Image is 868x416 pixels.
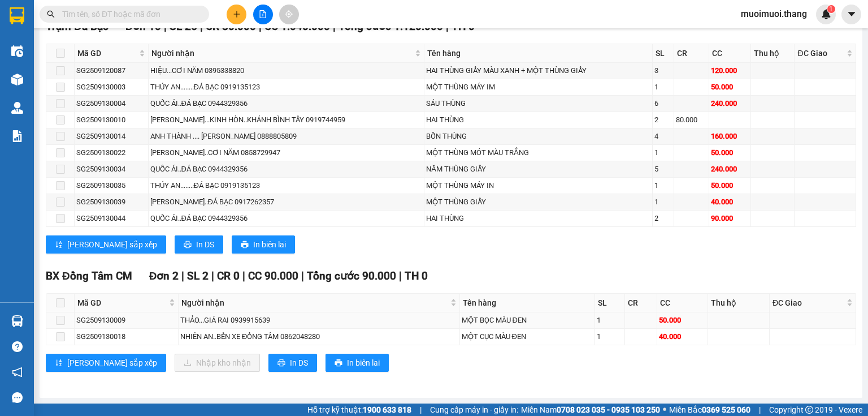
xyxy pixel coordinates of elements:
div: 40.000 [711,196,749,208]
strong: 0708 023 035 - 0935 103 250 [557,405,660,414]
div: SG2509130010 [76,114,146,126]
strong: 1900 633 818 [363,405,411,414]
div: [PERSON_NAME]...KINH HÒN..KHÁNH BÌNH TÂY 0919744959 [150,114,423,126]
span: ⚪️ [663,408,666,412]
span: Miền Bắc [669,404,750,416]
div: 40.000 [659,331,706,342]
div: 50.000 [711,82,749,93]
span: Mã GD [77,297,167,309]
div: 1 [597,315,623,326]
div: THẢO...GIÁ RAI 0939915639 [180,315,458,326]
span: printer [335,359,342,368]
td: SG2509130003 [75,79,149,96]
span: CC 90.000 [248,269,298,282]
th: CC [709,44,751,63]
div: SG2509130003 [76,82,146,93]
span: ĐC Giao [797,47,844,59]
div: 2 [654,114,671,126]
span: | [242,269,245,282]
span: search [47,10,55,18]
div: SG2509130014 [76,131,146,142]
span: printer [277,359,285,368]
span: file-add [259,10,267,18]
th: Thu hộ [708,294,770,312]
span: notification [12,367,23,378]
th: CR [625,294,657,312]
div: 3 [654,65,671,76]
button: plus [227,5,246,24]
div: SG2509130044 [76,213,146,224]
div: [PERSON_NAME]..CƠI NĂM 0858729947 [150,147,423,158]
span: BX Đồng Tâm CM [46,269,132,282]
button: sort-ascending[PERSON_NAME] sắp xếp [46,354,166,372]
span: | [181,269,184,282]
img: warehouse-icon [11,102,23,114]
td: SG2509120087 [75,63,149,79]
div: ANH THÀNH .... [PERSON_NAME] 0888805809 [150,131,423,142]
span: Hỗ trợ kỹ thuật: [307,404,411,416]
div: 1 [597,331,623,342]
button: aim [279,5,299,24]
span: Người nhận [151,47,413,59]
td: SG2509130014 [75,128,149,145]
span: In DS [290,357,308,369]
span: SL 2 [187,269,209,282]
div: NĂM THÙNG GIẤY [426,164,650,175]
td: SG2509130018 [75,329,179,345]
div: QUỐC ÁI..ĐÁ BẠC 0944329356 [150,98,423,109]
span: CR 0 [217,269,240,282]
div: 50.000 [711,180,749,191]
div: THÚY AN........ĐÁ BẠC 0919135123 [150,180,423,191]
button: printerIn DS [268,354,317,372]
div: SG2509130009 [76,315,176,326]
div: SG2509130004 [76,98,146,109]
span: question-circle [12,341,23,352]
td: SG2509130044 [75,211,149,227]
th: Tên hàng [460,294,595,312]
th: CR [674,44,709,63]
span: sort-ascending [55,241,63,250]
div: HAI THÙNG [426,213,650,224]
div: SÁU THÙNG [426,98,650,109]
div: 5 [654,164,671,175]
div: SG2509130039 [76,196,146,208]
span: 1 [829,5,833,13]
span: muoimuoi.thang [732,7,816,21]
td: SG2509130009 [75,312,179,329]
button: sort-ascending[PERSON_NAME] sắp xếp [46,235,166,254]
span: message [12,392,23,403]
img: icon-new-feature [821,9,831,19]
button: printerIn biên lai [325,354,389,372]
th: SL [653,44,674,63]
img: warehouse-icon [11,74,23,85]
strong: 0369 525 060 [702,405,750,414]
span: Tổng cước 90.000 [307,269,396,282]
span: | [759,404,761,416]
span: | [399,269,402,282]
div: 6 [654,98,671,109]
div: MỘT BỌC MÀU ĐEN [462,315,593,326]
div: 2 [654,213,671,224]
span: | [211,269,214,282]
div: 90.000 [711,213,749,224]
sup: 1 [827,5,835,13]
button: printerIn biên lai [232,235,295,254]
div: BỐN THÙNG [426,131,650,142]
div: HAI THÙNG GIẤY MÀU XANH + MỘT THÙNG GIẤY [426,65,650,76]
span: caret-down [847,9,857,19]
span: In biên lai [347,357,380,369]
span: sort-ascending [55,359,63,368]
div: 240.000 [711,164,749,175]
div: HIỆU...CƠI NĂM 0395338820 [150,65,423,76]
div: 1 [654,147,671,158]
td: SG2509130035 [75,178,149,194]
span: ĐC Giao [772,297,844,309]
th: SL [595,294,625,312]
div: 80.000 [676,114,707,126]
td: SG2509130039 [75,194,149,211]
span: Cung cấp máy in - giấy in: [430,404,518,416]
div: QUỐC ÁI..ĐÁ BẠC 0944329356 [150,213,423,224]
span: In DS [196,238,214,251]
span: [PERSON_NAME] sắp xếp [67,357,157,369]
div: 4 [654,131,671,142]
